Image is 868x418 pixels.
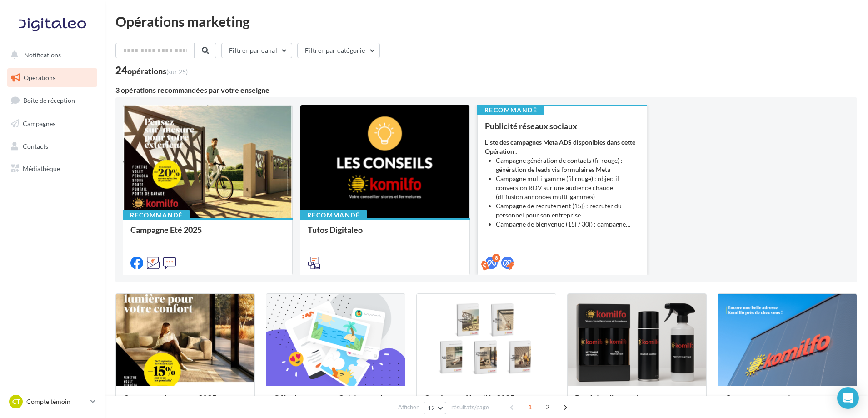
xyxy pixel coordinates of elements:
[7,393,97,410] a: Ct Compte témoin
[115,65,188,76] div: 24
[123,393,247,412] div: Campagne Automne 2025
[221,43,292,58] button: Filtrer par canal
[300,210,367,220] div: Recommandé
[23,120,55,127] span: Campagnes
[451,403,489,412] span: résultats/page
[166,68,188,76] span: (sur 25)
[12,397,20,406] span: Ct
[540,400,555,414] span: 2
[297,43,380,58] button: Filtrer par catégorie
[725,393,849,412] div: Ouverture magasin
[496,156,639,174] li: Campagne génération de contacts (fil rouge) : génération de leads via formulaires Meta
[5,91,99,110] a: Boîte de réception
[424,402,447,414] button: 12
[575,393,699,412] div: Produits d'entretien
[5,45,95,65] button: Notifications
[24,74,55,81] span: Opérations
[23,165,60,172] span: Médiathèque
[24,51,61,59] span: Notifications
[26,397,87,406] p: Compte témoin
[398,403,419,412] span: Afficher
[837,387,859,409] div: Open Intercom Messenger
[424,393,548,412] div: Catalogues Komilfo 2025
[23,142,48,150] span: Contacts
[5,137,99,156] a: Contacts
[127,67,188,75] div: opérations
[477,105,544,115] div: Recommandé
[485,121,639,131] div: Publicité réseaux sociaux
[5,114,99,133] a: Campagnes
[130,225,285,243] div: Campagne Eté 2025
[523,400,537,414] span: 1
[274,393,398,412] div: Offre lancement : Cuisine extérieur
[5,68,99,87] a: Opérations
[5,159,99,178] a: Médiathèque
[115,86,857,94] div: 3 opérations recommandées par votre enseigne
[123,210,190,220] div: Recommandé
[492,254,500,262] div: 8
[23,96,75,104] span: Boîte de réception
[115,15,857,28] div: Opérations marketing
[308,225,462,243] div: Tutos Digitaleo
[496,201,639,220] li: Campagne de recrutement (15j) : recruter du personnel pour son entreprise
[428,404,435,412] span: 12
[496,174,639,201] li: Campagne multi-gamme (fil rouge) : objectif conversion RDV sur une audience chaude (diffusion ann...
[496,220,639,229] li: Campagne de bienvenue (15j / 30j) : campagne ponctuelle de collecte de contacts en réflexion de p...
[485,138,635,155] strong: Liste des campagnes Meta ADS disponibles dans cette Opération :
